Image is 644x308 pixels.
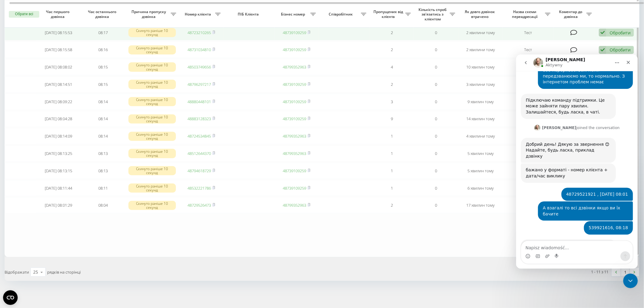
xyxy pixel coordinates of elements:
[283,202,306,208] a: 48799352963
[458,94,503,110] td: 9 хвилин тому
[414,128,458,144] td: 0
[128,132,176,141] div: Скинуто раніше 10 секунд
[36,42,81,58] td: [DATE] 08:15:58
[187,99,211,104] a: 48880448101
[369,180,414,196] td: 1
[81,94,125,110] td: 08:14
[503,94,554,110] td: Тест
[369,163,414,179] td: 1
[81,145,125,162] td: 08:13
[128,184,176,193] div: Скинуто раніше 10 секунд
[458,180,503,196] td: 6 хвилин тому
[128,114,176,124] div: Скинуто раніше 10 секунд
[414,197,458,213] td: 0
[283,116,306,121] a: 48739109259
[5,187,117,197] textarea: Napisz wiadomość...
[414,163,458,179] td: 0
[503,197,554,213] td: Тест
[104,197,114,207] button: Wyślij wiadomość…
[623,274,638,288] iframe: Intercom live chat
[503,111,554,127] td: Тест
[458,42,503,58] td: 2 хвилини тому
[414,25,458,41] td: 0
[369,197,414,213] td: 2
[187,30,211,35] a: 48723210265
[39,199,44,204] button: Start recording
[187,168,211,173] a: 48794618729
[458,163,503,179] td: 5 хвилин тому
[128,9,170,19] span: Причина пропуску дзвінка
[506,9,545,19] span: Назва схеми переадресації
[322,12,361,17] span: Співробітник
[19,199,24,204] button: Selektor plików GIF
[36,59,81,75] td: [DATE] 08:08:02
[128,62,176,72] div: Скинуто раніше 10 секунд
[414,94,458,110] td: 0
[414,111,458,127] td: 0
[369,42,414,58] td: 2
[621,268,630,276] a: 1
[36,111,81,127] td: [DATE] 08:04:28
[414,145,458,162] td: 0
[128,149,176,158] div: Скинуто раніше 10 секунд
[187,82,211,87] a: 48796297217
[36,163,81,179] td: [DATE] 08:13:15
[369,128,414,144] td: 1
[417,7,450,22] span: Кількість спроб зв'язатись з клієнтом
[81,180,125,196] td: 08:11
[187,64,211,70] a: 48503749656
[458,59,503,75] td: 10 хвилин тому
[503,42,554,58] td: Тест
[414,76,458,93] td: 0
[81,111,125,127] td: 08:14
[128,166,176,175] div: Скинуто раніше 10 секунд
[36,145,81,162] td: [DATE] 08:13:25
[283,99,306,104] a: 48739109259
[128,80,176,89] div: Скинуто раніше 10 секунд
[283,47,306,52] a: 48739109259
[9,11,39,18] button: Обрати всі
[373,9,405,19] span: Пропущених від клієнта
[81,197,125,213] td: 08:04
[187,116,211,121] a: 48883128323
[414,180,458,196] td: 0
[278,12,310,17] span: Бізнес номер
[47,269,81,275] span: рядків на сторінці
[9,199,14,204] button: Selektor emotek
[86,9,120,19] span: Час останнього дзвінка
[458,111,503,127] td: 14 хвилин тому
[36,94,81,110] td: [DATE] 08:09:22
[36,25,81,41] td: [DATE] 08:15:53
[5,185,100,204] div: Дякую. Відпишусь вам після перевірки, залишайтесь на зв'язку
[283,64,306,70] a: 48799352963
[182,12,215,17] span: Номер клієнта
[283,168,306,173] a: 48739109259
[503,163,554,179] td: Тест
[36,128,81,144] td: [DATE] 08:14:09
